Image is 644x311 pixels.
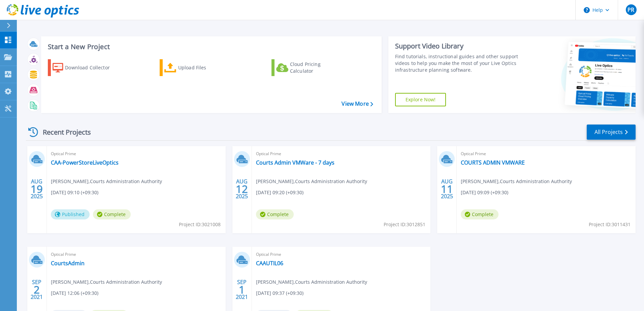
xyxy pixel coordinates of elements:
[395,53,521,73] div: Find tutorials, instructional guides and other support videos to help you make the most of your L...
[31,186,43,192] span: 19
[384,221,425,228] span: Project ID: 3012851
[256,189,303,196] span: [DATE] 09:20 (+09:30)
[395,42,521,50] div: Support Video Library
[179,221,221,228] span: Project ID: 3021008
[51,209,90,219] span: Published
[589,221,631,228] span: Project ID: 3011431
[461,189,508,196] span: [DATE] 09:09 (+09:30)
[290,61,344,74] div: Cloud Pricing Calculator
[256,289,303,297] span: [DATE] 09:37 (+09:30)
[51,260,85,267] a: CourtsAdmin
[236,186,248,192] span: 12
[235,177,248,201] div: AUG 2025
[256,209,294,219] span: Complete
[271,59,347,76] a: Cloud Pricing Calculator
[48,59,123,76] a: Download Collector
[256,178,367,185] span: [PERSON_NAME] , Courts Administration Authority
[395,93,446,106] a: Explore Now!
[48,43,373,50] h3: Start a New Project
[51,159,119,166] a: CAA-PowerStoreLiveOptics
[461,150,632,158] span: Optical Prime
[256,251,427,258] span: Optical Prime
[51,150,222,158] span: Optical Prime
[441,177,453,201] div: AUG 2025
[235,277,248,302] div: SEP 2021
[30,177,43,201] div: AUG 2025
[587,125,636,140] a: All Projects
[342,101,373,107] a: View More
[34,287,40,292] span: 2
[178,61,232,74] div: Upload Files
[256,278,367,286] span: [PERSON_NAME] , Courts Administration Authority
[51,278,162,286] span: [PERSON_NAME] , Courts Administration Authority
[239,287,245,292] span: 1
[461,178,572,185] span: [PERSON_NAME] , Courts Administration Authority
[51,251,222,258] span: Optical Prime
[256,260,283,267] a: CAAUTIL06
[627,7,634,12] span: PR
[461,209,498,219] span: Complete
[51,189,98,196] span: [DATE] 09:10 (+09:30)
[461,159,525,166] a: COURTS ADMIN VMWARE
[256,159,334,166] a: Courts Admin VMWare - 7 days
[51,289,98,297] span: [DATE] 12:06 (+09:30)
[160,59,235,76] a: Upload Files
[30,277,43,302] div: SEP 2021
[441,186,453,192] span: 11
[93,209,131,219] span: Complete
[51,178,162,185] span: [PERSON_NAME] , Courts Administration Authority
[256,150,427,158] span: Optical Prime
[65,61,119,74] div: Download Collector
[26,124,100,140] div: Recent Projects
